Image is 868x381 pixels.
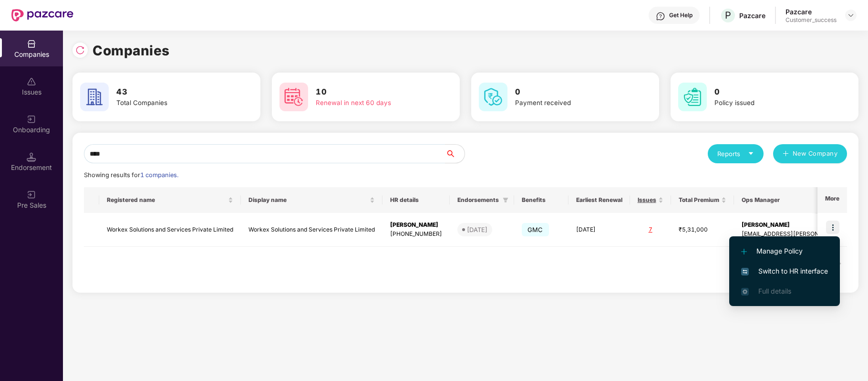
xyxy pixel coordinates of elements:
[679,225,726,234] div: ₹5,31,000
[739,11,765,20] div: Pazcare
[656,11,665,21] img: svg+xml;base64,PHN2ZyBpZD0iSGVscC0zMngzMiIgeG1sbnM9Imh0dHA6Ly93d3cudzMub3JnLzIwMDAvc3ZnIiB3aWR0aD...
[748,150,754,157] span: caret-down
[503,197,508,203] span: filter
[316,98,428,108] div: Renewal in next 60 days
[93,40,170,61] h1: Companies
[568,213,630,247] td: [DATE]
[99,213,241,247] td: Workex Solutions and Services Private Limited
[714,86,827,98] h3: 0
[568,187,630,213] th: Earliest Renewal
[445,150,465,158] span: search
[445,144,465,163] button: search
[80,83,109,111] img: svg+xml;base64,PHN2ZyB4bWxucz0iaHR0cDovL3d3dy53My5vcmcvMjAwMC9zdmciIHdpZHRoPSI2MCIgaGVpZ2h0PSI2MC...
[783,150,789,158] span: plus
[773,144,847,163] button: plusNew Company
[107,196,226,204] span: Registered name
[717,149,754,159] div: Reports
[785,16,837,24] div: Customer_success
[11,9,73,21] img: New Pazcare Logo
[27,39,36,49] img: svg+xml;base64,PHN2ZyBpZD0iQ29tcGFuaWVzIiB4bWxucz0iaHR0cDovL3d3dy53My5vcmcvMjAwMC9zdmciIHdpZHRoPS...
[467,225,487,234] div: [DATE]
[785,7,837,16] div: Pazcare
[714,98,827,108] div: Policy issued
[241,187,382,213] th: Display name
[793,149,838,159] span: New Company
[678,83,707,111] img: svg+xml;base64,PHN2ZyB4bWxucz0iaHR0cDovL3d3dy53My5vcmcvMjAwMC9zdmciIHdpZHRoPSI2MCIgaGVpZ2h0PSI2MC...
[758,287,791,295] span: Full details
[725,10,731,21] span: P
[671,187,734,213] th: Total Premium
[382,187,450,213] th: HR details
[479,83,507,111] img: svg+xml;base64,PHN2ZyB4bWxucz0iaHR0cDovL3d3dy53My5vcmcvMjAwMC9zdmciIHdpZHRoPSI2MCIgaGVpZ2h0PSI2MC...
[390,221,442,230] div: [PERSON_NAME]
[457,196,499,204] span: Endorsements
[514,187,568,213] th: Benefits
[679,196,719,204] span: Total Premium
[638,196,656,204] span: Issues
[84,171,178,179] span: Showing results for
[27,77,36,86] img: svg+xml;base64,PHN2ZyBpZD0iSXNzdWVzX2Rpc2FibGVkIiB4bWxucz0iaHR0cDovL3d3dy53My5vcmcvMjAwMC9zdmciIH...
[241,213,382,247] td: Workex Solutions and Services Private Limited
[741,249,747,254] img: svg+xml;base64,PHN2ZyB4bWxucz0iaHR0cDovL3d3dy53My5vcmcvMjAwMC9zdmciIHdpZHRoPSIxMi4yMDEiIGhlaWdodD...
[741,268,749,275] img: svg+xml;base64,PHN2ZyB4bWxucz0iaHR0cDovL3d3dy53My5vcmcvMjAwMC9zdmciIHdpZHRoPSIxNiIgaGVpZ2h0PSIxNi...
[99,187,241,213] th: Registered name
[316,86,428,98] h3: 10
[501,194,510,206] span: filter
[27,152,36,162] img: svg+xml;base64,PHN2ZyB3aWR0aD0iMTQuNSIgaGVpZ2h0PSIxNC41IiB2aWV3Qm94PSIwIDAgMTYgMTYiIGZpbGw9Im5vbm...
[847,11,855,19] img: svg+xml;base64,PHN2ZyBpZD0iRHJvcGRvd24tMzJ4MzIiIHhtbG5zPSJodHRwOi8vd3d3LnczLm9yZy8yMDAwL3N2ZyIgd2...
[75,45,85,55] img: svg+xml;base64,PHN2ZyBpZD0iUmVsb2FkLTMyeDMyIiB4bWxucz0iaHR0cDovL3d3dy53My5vcmcvMjAwMC9zdmciIHdpZH...
[669,11,692,19] div: Get Help
[248,196,368,204] span: Display name
[116,98,229,108] div: Total Companies
[741,288,749,296] img: svg+xml;base64,PHN2ZyB4bWxucz0iaHR0cDovL3d3dy53My5vcmcvMjAwMC9zdmciIHdpZHRoPSIxNi4zNjMiIGhlaWdodD...
[741,266,828,276] span: Switch to HR interface
[522,223,549,236] span: GMC
[390,230,442,239] div: [PHONE_NUMBER]
[27,115,36,124] img: svg+xml;base64,PHN2ZyB3aWR0aD0iMjAiIGhlaWdodD0iMjAiIHZpZXdCb3g9IjAgMCAyMCAyMCIgZmlsbD0ibm9uZSIgeG...
[279,83,308,111] img: svg+xml;base64,PHN2ZyB4bWxucz0iaHR0cDovL3d3dy53My5vcmcvMjAwMC9zdmciIHdpZHRoPSI2MCIgaGVpZ2h0PSI2MC...
[116,86,229,98] h3: 43
[741,246,828,256] span: Manage Policy
[27,190,36,200] img: svg+xml;base64,PHN2ZyB3aWR0aD0iMjAiIGhlaWdodD0iMjAiIHZpZXdCb3g9IjAgMCAyMCAyMCIgZmlsbD0ibm9uZSIgeG...
[515,86,628,98] h3: 0
[826,221,839,234] img: icon
[140,171,178,179] span: 1 companies.
[817,187,847,213] th: More
[515,98,628,108] div: Payment received
[638,225,663,234] div: 7
[630,187,671,213] th: Issues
